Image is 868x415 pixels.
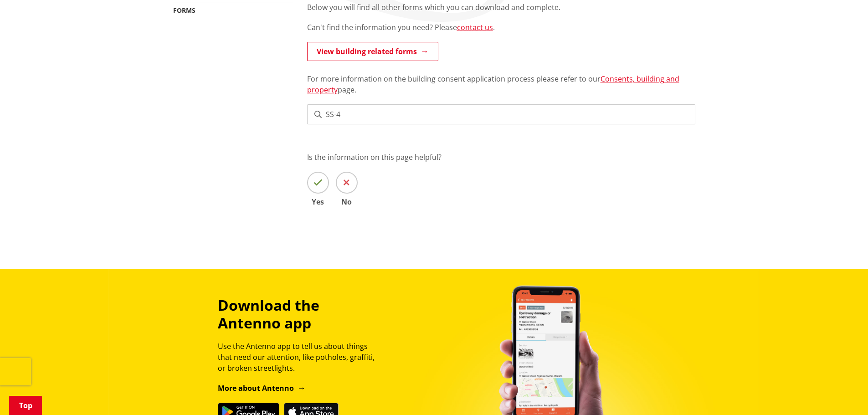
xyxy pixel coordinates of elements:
p: Use the Antenno app to tell us about things that need our attention, like potholes, graffiti, or ... [218,341,383,374]
p: For more information on the building consent application process please refer to our page. [307,62,695,95]
a: View building related forms [307,42,438,61]
a: Consents, building and property [307,74,679,95]
a: Forms [173,6,195,15]
input: Search applications [307,104,695,124]
a: Top [9,396,42,415]
iframe: Messenger Launcher [826,377,859,410]
a: More about Antenno [218,383,306,393]
p: Can't find the information you need? Please . [307,22,695,33]
a: contact us [457,22,493,32]
p: Below you will find all other forms which you can download and complete. [307,2,695,13]
span: Yes [307,198,329,205]
p: Is the information on this page helpful? [307,152,695,163]
span: No [336,198,358,205]
h3: Download the Antenno app [218,297,383,332]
